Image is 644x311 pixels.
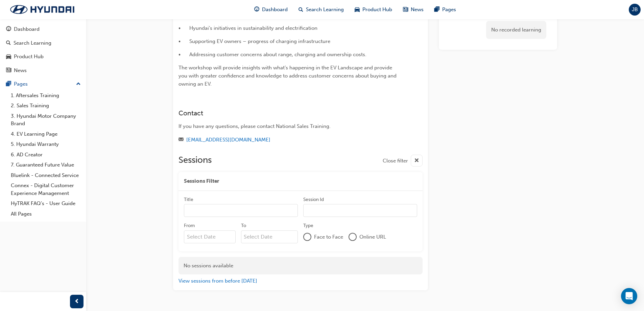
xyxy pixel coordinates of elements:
[299,5,303,14] span: search-icon
[178,277,257,285] button: View sessions from before [DATE]
[14,25,40,33] div: Dashboard
[8,170,84,181] a: Bluelink - Connected Service
[303,222,313,229] div: Type
[355,5,360,14] span: car-icon
[178,155,212,166] h2: Sessions
[3,64,84,77] a: News
[306,6,344,14] span: Search Learning
[293,3,349,17] a: search-iconSearch Learning
[411,6,424,14] span: News
[434,5,439,14] span: pages-icon
[178,257,423,275] div: No sessions available
[8,180,84,198] a: Connex - Digital Customer Experience Management
[184,196,193,203] div: Title
[8,209,84,219] a: All Pages
[184,222,195,229] div: From
[6,26,11,32] span: guage-icon
[621,288,637,304] div: Open Intercom Messenger
[178,25,317,31] span: • Hyundai’s initiatives in sustainability and electrification
[3,23,84,36] a: Dashboard
[254,5,259,14] span: guage-icon
[76,80,81,89] span: up-icon
[178,123,398,130] div: If you have any questions, please contact National Sales Training.
[262,6,288,14] span: Dashboard
[14,80,28,88] div: Pages
[249,3,293,17] a: guage-iconDashboard
[303,196,324,203] div: Session Id
[403,5,408,14] span: news-icon
[178,65,398,87] span: The workshop will provide insights with what’s happening in the EV Landscape and provide you with...
[442,6,456,14] span: Pages
[349,3,398,17] a: car-iconProduct Hub
[383,155,423,166] button: Close filter
[8,111,84,129] a: 3. Hyundai Motor Company Brand
[398,3,429,17] a: news-iconNews
[8,129,84,139] a: 4. EV Learning Page
[632,6,638,14] span: JB
[14,67,27,74] div: News
[3,78,84,90] button: Pages
[383,157,408,165] span: Close filter
[6,68,11,74] span: news-icon
[8,160,84,170] a: 7. Guaranteed Future Value
[241,230,298,243] input: To
[6,81,11,87] span: pages-icon
[486,21,546,39] div: No recorded learning
[629,4,641,16] button: JB
[8,139,84,150] a: 5. Hyundai Warranty
[3,2,81,17] img: Trak
[303,204,417,217] input: Session Id
[8,150,84,160] a: 6. AD Creator
[8,90,84,101] a: 1. Aftersales Training
[178,137,184,143] span: email-icon
[362,6,392,14] span: Product Hub
[6,54,11,60] span: car-icon
[178,136,398,144] div: Email
[184,204,298,217] input: Title
[184,230,236,243] input: From
[241,222,246,229] div: To
[178,38,330,44] span: • Supporting EV owners – progress of charging infrastructure
[186,137,270,143] a: [EMAIL_ADDRESS][DOMAIN_NAME]
[314,233,343,241] span: Face to Face
[8,198,84,209] a: HyTRAK FAQ's - User Guide
[3,37,84,49] a: Search Learning
[3,50,84,63] a: Product Hub
[184,177,219,185] span: Sessions Filter
[178,51,366,58] span: • Addressing customer concerns about range, charging and ownership costs.
[429,3,461,17] a: pages-iconPages
[8,101,84,111] a: 2. Sales Training
[3,22,84,78] button: DashboardSearch LearningProduct HubNews
[14,39,51,47] div: Search Learning
[178,109,398,117] h3: Contact
[359,233,386,241] span: Online URL
[414,157,419,165] span: cross-icon
[14,53,44,61] div: Product Hub
[6,40,11,46] span: search-icon
[74,297,79,306] span: prev-icon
